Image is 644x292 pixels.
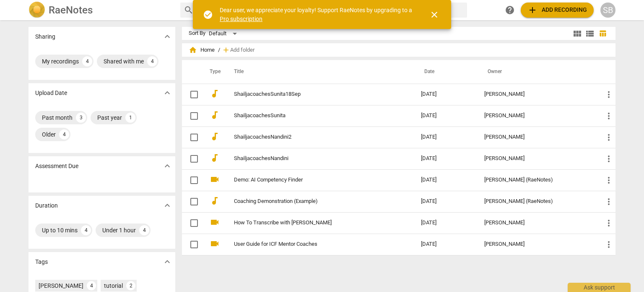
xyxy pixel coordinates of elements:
[147,56,157,66] div: 4
[35,162,78,171] p: Assessment Due
[104,57,144,66] div: Shared with me
[414,126,478,148] td: [DATE]
[189,46,197,54] span: home
[210,110,220,120] span: audiotrack
[414,191,478,212] td: [DATE]
[502,3,517,18] a: Help
[414,148,478,169] td: [DATE]
[478,60,597,84] th: Owner
[162,257,172,267] span: expand_more
[521,3,594,18] button: Upload
[234,198,391,205] a: Coaching Demonstration (Example)
[568,283,631,292] div: Ask support
[82,56,92,66] div: 4
[210,196,220,206] span: audiotrack
[161,160,174,172] button: Show more
[599,29,607,37] span: table_chart
[162,161,172,171] span: expand_more
[189,30,205,37] div: Sort By
[604,89,614,100] span: more_vert
[604,218,614,228] span: more_vert
[87,281,96,290] div: 4
[604,239,614,250] span: more_vert
[161,87,174,99] button: Show more
[414,60,478,84] th: Date
[162,200,172,210] span: expand_more
[527,5,538,15] span: add
[222,46,230,54] span: add
[224,60,414,84] th: Title
[49,4,93,16] h2: RaeNotes
[39,281,83,290] div: [PERSON_NAME]
[484,198,590,205] div: [PERSON_NAME] (RaeNotes)
[42,57,79,66] div: My recordings
[42,130,56,139] div: Older
[234,113,391,119] a: ShailjacoachesSunita
[585,29,595,39] span: view_list
[161,30,174,43] button: Show more
[97,113,122,122] div: Past year
[424,5,444,25] button: Close
[234,220,391,226] a: How To Transcribe with [PERSON_NAME]
[414,234,478,255] td: [DATE]
[210,239,220,249] span: videocam
[81,225,91,235] div: 4
[484,155,590,162] div: [PERSON_NAME]
[29,2,174,18] a: LogoRaeNotes
[484,220,590,226] div: [PERSON_NAME]
[604,154,614,164] span: more_vert
[35,258,48,266] p: Tags
[484,177,590,183] div: [PERSON_NAME] (RaeNotes)
[484,241,590,247] div: [PERSON_NAME]
[161,199,174,212] button: Show more
[484,91,590,97] div: [PERSON_NAME]
[203,60,224,84] th: Type
[234,177,391,183] a: Demo: AI Competency Finder
[234,155,391,162] a: ShailjacoachesNandini
[234,241,391,247] a: User Guide for ICF Mentor Coaches
[59,129,69,139] div: 4
[604,132,614,142] span: more_vert
[29,2,45,18] img: Logo
[126,281,135,290] div: 2
[35,201,58,210] p: Duration
[604,111,614,121] span: more_vert
[104,281,123,290] div: tutorial
[210,217,220,227] span: videocam
[210,153,220,163] span: audiotrack
[604,197,614,207] span: more_vert
[604,175,614,185] span: more_vert
[218,47,220,53] span: /
[230,47,254,53] span: Add folder
[414,84,478,105] td: [DATE]
[125,113,135,123] div: 1
[429,10,439,20] span: close
[161,255,174,268] button: Show more
[35,32,55,41] p: Sharing
[596,27,609,40] button: Table view
[527,5,587,15] span: Add recording
[572,29,582,39] span: view_module
[162,88,172,98] span: expand_more
[414,212,478,234] td: [DATE]
[571,27,584,40] button: Tile view
[600,3,615,18] button: SB
[162,32,172,42] span: expand_more
[220,6,414,23] div: Dear user, we appreciate your loyalty! Support RaeNotes by upgrading to a
[76,113,86,123] div: 3
[210,132,220,142] span: audiotrack
[209,27,240,40] div: Default
[42,226,78,234] div: Up to 10 mins
[184,5,194,15] span: search
[484,113,590,119] div: [PERSON_NAME]
[210,89,220,99] span: audiotrack
[35,89,67,97] p: Upload Date
[484,134,590,140] div: [PERSON_NAME]
[584,27,596,40] button: List view
[189,46,215,54] span: Home
[505,5,515,15] span: help
[234,134,391,140] a: ShailjacoachesNandini2
[102,226,136,234] div: Under 1 hour
[42,113,73,122] div: Past month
